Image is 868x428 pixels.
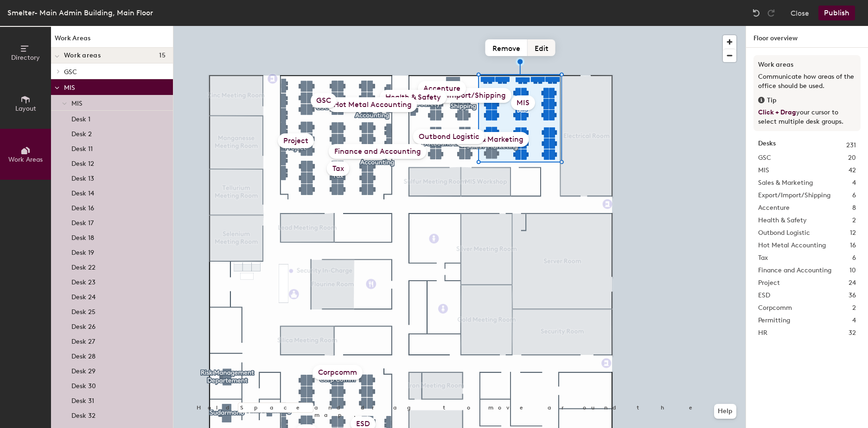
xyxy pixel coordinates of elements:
span: Work Areas [8,156,43,164]
span: 4 [852,315,856,326]
div: MIS [511,95,535,110]
button: Close [791,6,809,20]
span: 231 [846,140,856,151]
span: 36 [849,290,856,301]
span: 6 [852,253,856,263]
button: Edit [528,39,555,56]
p: Desk 11 [71,142,93,153]
p: Desk 13 [71,172,94,183]
span: Directory [11,54,40,62]
p: Desk 16 [71,201,94,212]
span: MIS [758,165,769,176]
span: 6 [852,190,856,201]
p: Desk 23 [71,276,96,286]
p: Desk 32 [71,409,96,420]
span: 20 [848,153,856,163]
span: 15 [159,52,166,59]
span: 32 [849,328,856,338]
span: Project [758,278,780,288]
img: Undo [752,8,761,18]
div: Outbond Logistic [413,129,485,144]
p: Desk 31 [71,394,94,405]
p: Desk 30 [71,379,96,390]
h3: Work areas [758,60,856,70]
strong: Desks [758,140,776,151]
p: Desk 29 [71,365,96,375]
p: Communicate how areas of the office should be used. [758,72,856,91]
span: MIS [71,100,83,107]
p: Desk 19 [71,246,94,257]
p: GSC [64,65,166,77]
p: Desk 26 [71,320,96,331]
p: Desk 2 [71,127,92,138]
span: GSC [758,153,771,163]
span: 2 [852,303,856,313]
div: Accenture [418,81,466,96]
button: Remove [485,39,528,56]
p: Desk 27 [71,335,95,346]
span: 16 [850,240,856,251]
p: Desk 25 [71,305,96,316]
span: Click + Drag [758,108,796,116]
span: ESD [758,290,770,301]
span: 8 [852,203,856,213]
div: Smelter- Main Admin Building, Main Floor [7,7,153,19]
span: 2 [852,215,856,226]
span: 42 [849,165,856,176]
div: Tax [327,161,350,176]
div: Sales & Marketing [455,132,529,147]
span: 10 [849,265,856,276]
p: Desk 22 [71,261,96,271]
button: Help [714,404,736,419]
p: Desk 24 [71,290,96,301]
span: Accenture [758,203,790,213]
p: MIS [64,81,166,93]
span: 24 [849,278,856,288]
p: Desk 1 [71,113,90,123]
p: your cursor to select multiple desk groups. [758,108,856,126]
h1: Floor overview [746,26,868,48]
span: Work areas [64,52,101,59]
span: 4 [852,178,856,188]
h1: Work Areas [51,33,173,48]
span: Finance and Accounting [758,265,831,276]
span: Health & Safety [758,215,807,226]
span: 12 [850,228,856,238]
span: Sales & Marketing [758,178,813,188]
span: Layout [15,105,36,113]
p: Desk 12 [71,157,94,168]
span: Hot Metal Accounting [758,240,826,251]
button: Publish [818,6,855,20]
div: Tip [758,95,856,106]
div: Health & Safety [380,90,447,105]
p: Desk 17 [71,216,94,227]
p: Desk 14 [71,187,94,197]
div: Project [278,133,314,148]
span: Tax [758,253,768,263]
img: Redo [766,8,776,18]
span: Corpcomm [758,303,792,313]
span: Export/Import/Shipping [758,190,830,201]
p: Desk 28 [71,350,96,360]
span: HR [758,328,767,338]
span: Outbond Logistic [758,228,810,238]
div: GSC [311,93,337,108]
div: Hot Metal Accounting [328,97,417,112]
span: Permitting [758,315,790,326]
div: Finance and Accounting [329,144,427,159]
div: Corpcomm [313,365,363,380]
p: Desk 18 [71,231,94,242]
